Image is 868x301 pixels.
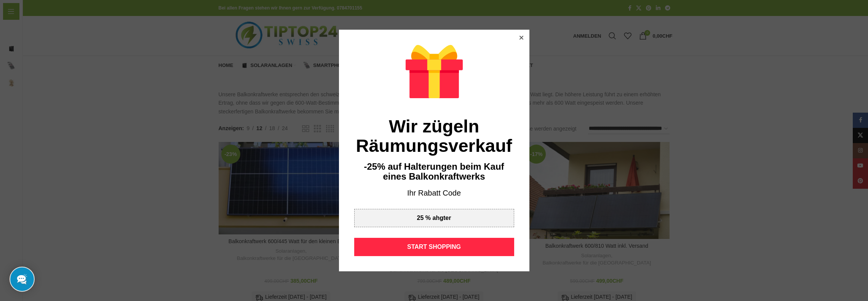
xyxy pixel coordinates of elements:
div: START SHOPPING [354,238,514,256]
div: 25 % ahgter [354,209,514,227]
div: 25 % ahgter [417,215,451,221]
div: Wir zügeln Räumungsverkauf [354,116,514,156]
div: -25% auf Halterungen beim Kauf eines Balkonkraftwerks [354,162,514,182]
div: Ihr Rabatt Code [354,188,514,199]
